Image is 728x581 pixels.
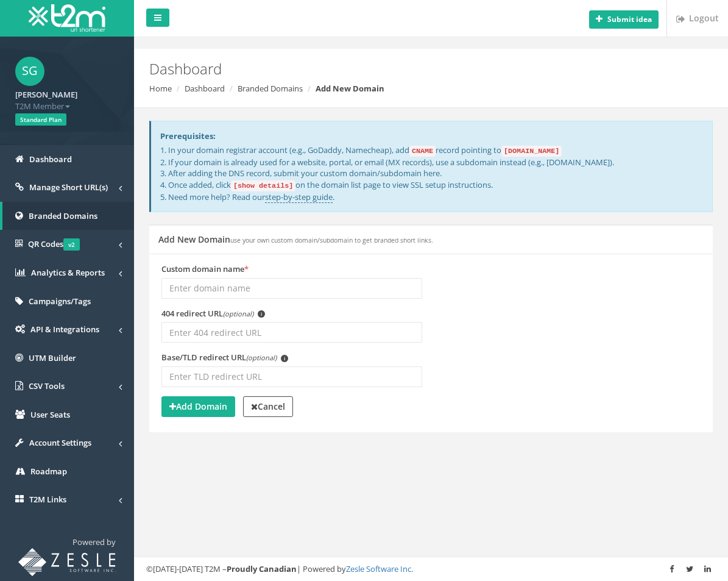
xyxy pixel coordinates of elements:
[29,154,72,165] span: Dashboard
[18,548,116,576] img: T2M URL Shortener powered by Zesle Software Inc.
[29,380,65,391] span: CSV Tools
[258,310,265,318] span: i
[28,238,80,249] span: QR Codes
[161,308,265,319] label: 404 redirect URL
[265,191,333,203] a: step-by-step guide
[230,236,433,244] small: use your own custom domain/subdomain to get branded short links.
[63,238,80,251] span: v2
[15,89,77,100] strong: [PERSON_NAME]
[146,563,716,575] div: ©[DATE]-[DATE] T2M – | Powered by
[15,113,66,126] span: Standard Plan
[185,83,225,94] a: Dashboard
[246,353,277,362] em: (optional)
[251,401,285,412] strong: Cancel
[29,4,105,32] img: T2M
[161,396,235,417] button: Add Domain
[158,235,433,244] h5: Add New Domain
[29,352,76,363] span: UTM Builder
[15,86,119,112] a: [PERSON_NAME] T2M Member
[161,263,249,275] label: Custom domain name
[29,494,66,505] span: T2M Links
[281,355,288,362] span: i
[607,14,652,24] b: Submit idea
[161,366,422,387] input: Enter TLD redirect URL
[29,210,97,221] span: Branded Domains
[160,144,703,202] p: 1. In your domain registrar account (e.g., GoDaddy, Namecheap), add record pointing to 2. If your...
[15,101,119,112] span: T2M Member
[316,83,384,94] strong: Add New Domain
[149,61,713,77] h2: Dashboard
[15,57,44,86] span: SG
[30,409,70,420] span: User Seats
[238,83,303,94] a: Branded Domains
[29,437,91,448] span: Account Settings
[161,322,422,343] input: Enter 404 redirect URL
[161,352,288,363] label: Base/TLD redirect URL
[346,563,413,574] a: Zesle Software Inc.
[169,401,227,412] strong: Add Domain
[30,324,99,335] span: API & Integrations
[409,146,436,157] code: CNAME
[161,278,422,299] input: Enter domain name
[223,309,253,318] em: (optional)
[30,466,67,477] span: Roadmap
[72,536,116,547] span: Powered by
[160,130,216,141] strong: Prerequisites:
[243,396,293,417] a: Cancel
[149,83,172,94] a: Home
[501,146,562,157] code: [DOMAIN_NAME]
[589,10,659,29] button: Submit idea
[231,180,295,191] code: [show details]
[29,296,91,307] span: Campaigns/Tags
[29,182,108,193] span: Manage Short URL(s)
[227,563,297,574] strong: Proudly Canadian
[31,267,105,278] span: Analytics & Reports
